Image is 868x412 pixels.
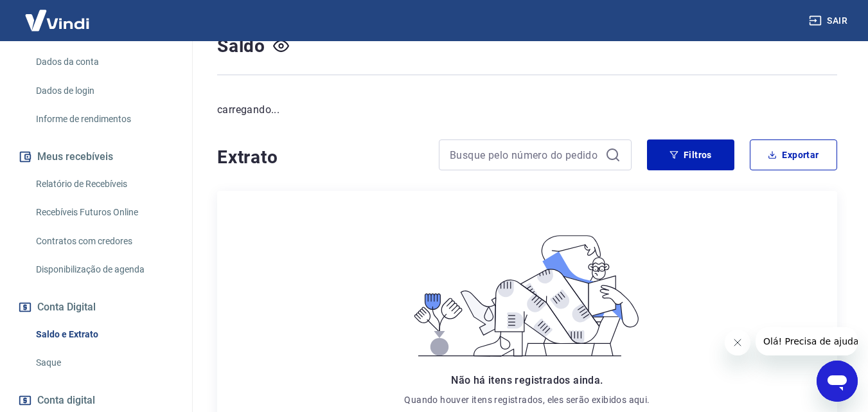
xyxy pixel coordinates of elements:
[31,49,177,75] a: Dados da conta
[15,143,177,171] button: Meus recebíveis
[37,391,95,409] span: Conta digital
[217,102,837,118] p: carregando...
[450,145,600,165] input: Busque pelo número do pedido
[806,9,853,33] button: Sair
[8,9,108,19] span: Olá! Precisa de ajuda?
[31,228,177,255] a: Contratos com credores
[15,1,99,40] img: Vindi
[451,374,603,386] span: Não há itens registrados ainda.
[31,171,177,197] a: Relatório de Recebíveis
[647,139,734,170] button: Filtros
[31,350,177,376] a: Saque
[217,145,423,170] h4: Extrato
[756,327,858,355] iframe: Mensagem da empresa
[404,393,650,406] p: Quando houver itens registrados, eles serão exibidos aqui.
[31,78,177,104] a: Dados de login
[31,199,177,226] a: Recebíveis Futuros Online
[725,330,750,355] iframe: Fechar mensagem
[15,293,177,321] button: Conta Digital
[817,361,858,402] iframe: Botão para abrir a janela de mensagens
[31,106,177,132] a: Informe de rendimentos
[31,256,177,283] a: Disponibilização de agenda
[217,33,265,59] h4: Saldo
[750,139,837,170] button: Exportar
[31,321,177,348] a: Saldo e Extrato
